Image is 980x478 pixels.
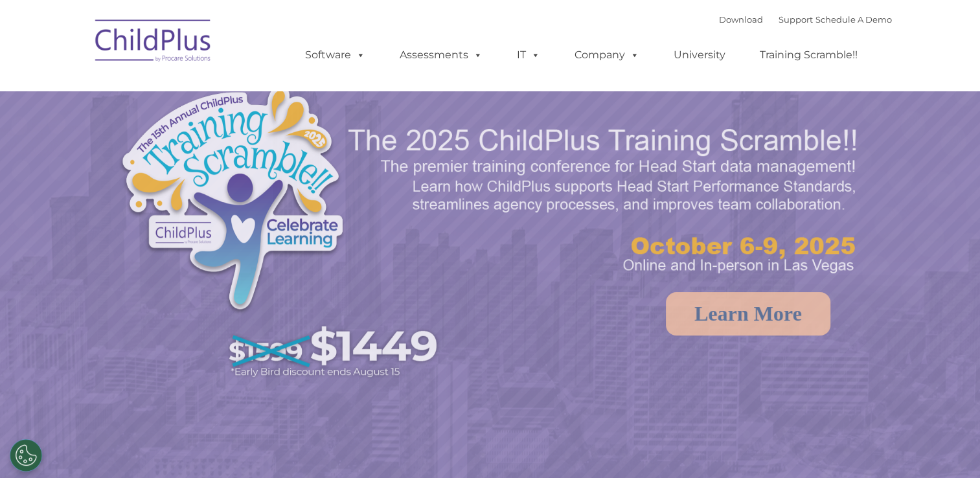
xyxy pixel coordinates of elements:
a: Company [562,42,652,68]
a: Download [719,14,763,25]
a: Assessments [387,42,496,68]
a: Schedule A Demo [815,14,892,25]
a: Support [779,14,813,25]
font: | [719,14,892,25]
a: Training Scramble!! [747,42,871,68]
a: Software [292,42,378,68]
img: ChildPlus by Procare Solutions [89,10,218,75]
button: Cookies Settings [10,439,42,472]
a: Learn More [666,292,830,336]
a: University [661,42,738,68]
a: IT [504,42,553,68]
